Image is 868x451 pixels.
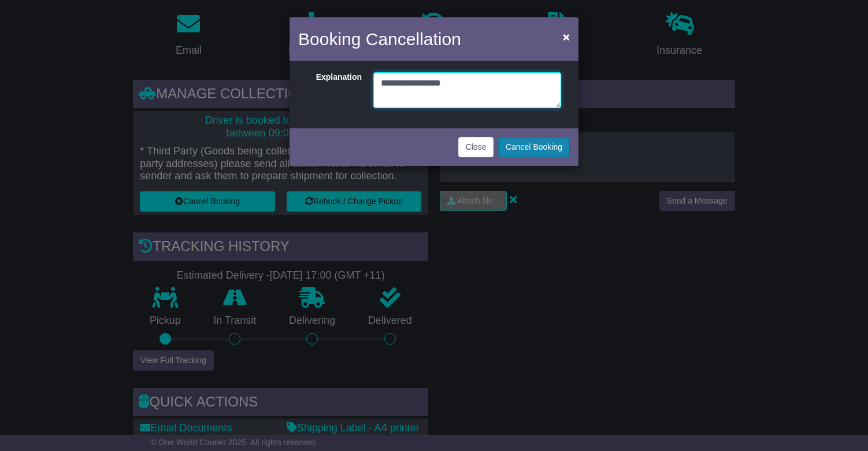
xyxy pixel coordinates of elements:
span: × [563,30,570,43]
h4: Booking Cancellation [298,26,461,52]
button: Cancel Booking [498,137,570,157]
button: Close [458,137,494,157]
label: Explanation [301,72,368,105]
button: Close [557,25,576,49]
